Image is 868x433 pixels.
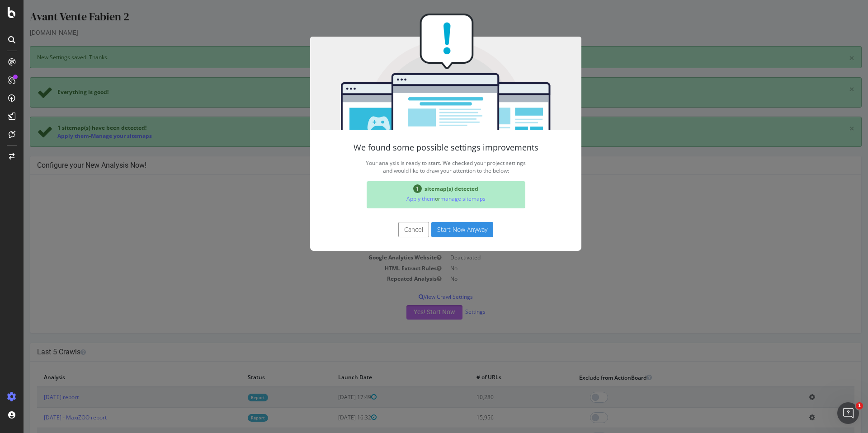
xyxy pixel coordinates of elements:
[417,195,462,202] a: manage sitemaps
[390,184,398,193] span: 1
[408,222,470,237] button: Start Now Anyway
[856,402,863,409] span: 1
[305,143,540,152] h4: We found some possible settings improvements
[383,195,411,202] a: Apply them
[401,185,455,193] span: sitemap(s) detected
[305,157,540,177] p: Your analysis is ready to start. We checked your project settings and would like to draw your att...
[287,14,558,130] img: You're all set!
[347,193,498,205] p: or
[837,402,859,424] iframe: Intercom live chat
[375,222,406,237] button: Cancel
